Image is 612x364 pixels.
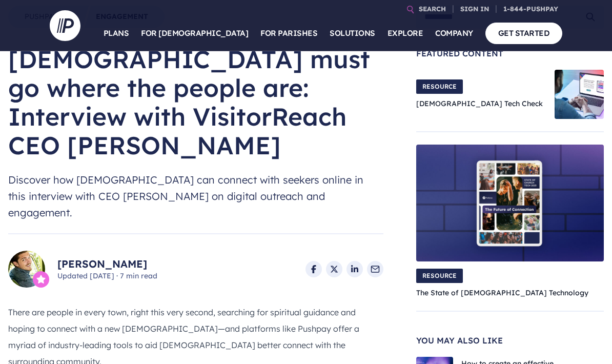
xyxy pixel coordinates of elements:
[346,261,363,277] a: Share on LinkedIn
[326,261,342,277] a: Share on X
[435,15,473,51] a: COMPANY
[330,15,375,51] a: SOLUTIONS
[416,99,543,108] a: [DEMOGRAPHIC_DATA] Tech Check
[260,15,317,51] a: FOR PARISHES
[416,269,463,283] span: RESOURCE
[387,15,423,51] a: EXPLORE
[367,261,383,277] a: Share via Email
[116,271,118,280] span: ·
[8,251,45,288] img: Malcolm Freberg
[416,79,463,94] span: RESOURCE
[104,15,129,51] a: PLANS
[305,261,322,277] a: Share on Facebook
[8,45,383,159] h1: [DEMOGRAPHIC_DATA] must go where the people are: Interview with VisitorReach CEO [PERSON_NAME]
[416,288,588,297] a: The State of [DEMOGRAPHIC_DATA] Technology
[485,23,563,44] a: GET STARTED
[57,257,157,271] a: [PERSON_NAME]
[555,70,604,119] img: Church Tech Check Blog Hero Image
[57,271,157,281] span: Updated [DATE] 7 min read
[416,336,604,345] span: You May Also Like
[141,15,248,51] a: FOR [DEMOGRAPHIC_DATA]
[8,172,383,221] span: Discover how [DEMOGRAPHIC_DATA] can connect with seekers online in this interview with CEO [PERSO...
[416,49,604,57] span: Featured Content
